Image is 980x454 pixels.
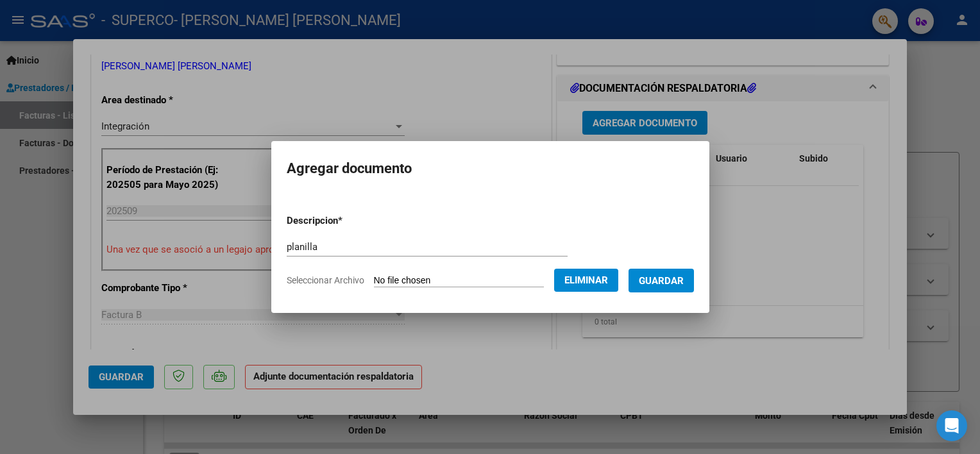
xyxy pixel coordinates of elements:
h2: Agregar documento [287,156,694,181]
span: Guardar [639,275,684,287]
span: Eliminar [564,274,608,286]
span: Seleccionar Archivo [287,275,364,285]
button: Guardar [629,269,694,292]
button: Eliminar [554,269,618,292]
p: Descripcion [287,214,409,228]
div: Open Intercom Messenger [936,410,967,441]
